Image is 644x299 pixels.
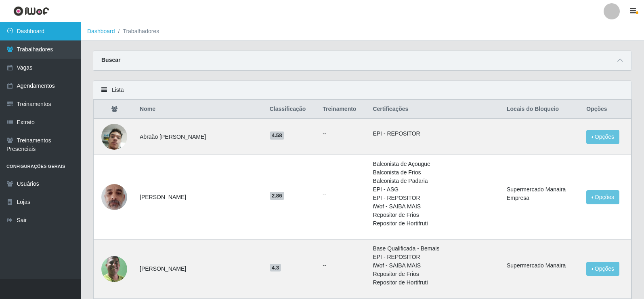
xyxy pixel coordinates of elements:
th: Opções [581,100,631,119]
span: 4.58 [270,131,284,140]
span: 4.3 [270,264,281,272]
li: Repositor de Frios [373,211,497,219]
img: 1701972182792.jpeg [101,180,127,214]
button: Opções [586,190,619,204]
li: Repositor de Hortifruti [373,219,497,228]
li: Repositor de Hortifruti [373,278,497,287]
li: Supermercado Manaira [507,185,577,194]
img: 1722973845871.jpeg [101,240,127,297]
th: Locais do Bloqueio [502,100,581,119]
td: [PERSON_NAME] [135,155,265,240]
ul: -- [323,261,363,270]
nav: breadcrumb [81,22,644,41]
th: Classificação [265,100,318,119]
li: EPI - REPOSITOR [373,253,497,261]
img: 1744297850969.jpeg [101,114,127,160]
li: iWof - SAIBA MAIS [373,202,497,211]
a: Dashboard [87,28,115,34]
li: EPI - REPOSITOR [373,194,497,202]
ul: -- [323,129,363,138]
li: iWof - SAIBA MAIS [373,261,497,270]
li: Balconista de Frios [373,168,497,177]
span: 2.86 [270,192,284,200]
th: Nome [135,100,265,119]
li: Base Qualificada - Bemais [373,244,497,253]
th: Treinamento [318,100,368,119]
li: Balconista de Padaria [373,177,497,185]
li: Balconista de Açougue [373,160,497,168]
li: EPI - ASG [373,185,497,194]
li: Repositor de Frios [373,270,497,278]
ul: -- [323,190,363,198]
img: CoreUI Logo [13,6,49,16]
div: Lista [93,81,631,100]
li: Trabalhadores [115,27,159,36]
li: Supermercado Manaira [507,261,577,270]
th: Certificações [368,100,502,119]
strong: Buscar [101,57,120,63]
td: Abraão [PERSON_NAME] [135,119,265,155]
li: EPI - REPOSITOR [373,129,497,138]
li: Empresa [507,194,577,202]
button: Opções [586,130,619,144]
td: [PERSON_NAME] [135,240,265,299]
button: Opções [586,262,619,276]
